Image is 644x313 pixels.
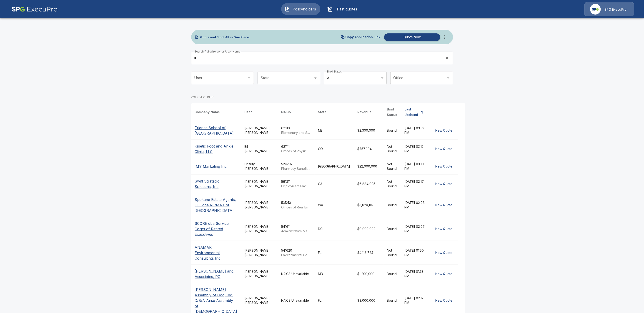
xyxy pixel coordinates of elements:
[401,193,430,217] td: [DATE] 02:08 PM
[281,184,311,188] p: Employment Placement Agencies
[401,121,430,140] td: [DATE] 03:32 PM
[281,205,311,210] p: Offices of Real Estate Agents and Brokers
[281,166,311,171] p: Pharmacy Benefit Management and Other Third Party Administration of Insurance and Pension Funds
[245,248,274,257] div: [PERSON_NAME] [PERSON_NAME]
[434,249,454,257] button: New Quote
[315,140,354,158] td: CO
[354,175,383,193] td: $6,884,995
[383,217,401,241] td: Bound
[285,6,290,12] img: Policyholders Icon
[281,179,311,188] div: 561311
[383,175,401,193] td: Not Bound
[281,162,311,171] div: 524292
[327,70,342,73] label: Bind Status
[195,178,237,189] p: Swift Strategic Solutions, Inc
[281,229,311,233] p: Administrative Management and General Management Consulting Services
[358,109,372,115] div: Revenue
[354,140,383,158] td: $757,304
[245,162,274,171] div: Charity [PERSON_NAME]
[281,149,311,153] p: Offices of Physicians (except Mental Health Specialists)
[401,140,430,158] td: [DATE] 03:12 PM
[383,121,401,140] td: Bound
[281,126,311,135] div: 611110
[195,143,237,154] p: Kinetic Foot and Ankle Clinic, LLC
[315,121,354,140] td: ME
[384,33,440,41] button: Quote Now
[195,197,237,213] p: Spokane Estate Agents, LLC dba RE/MAX of [GEOGRAPHIC_DATA]
[195,164,227,169] p: IMS Marketing Inc
[401,175,430,193] td: [DATE] 02:17 PM
[195,109,220,115] div: Company Name
[434,296,454,305] button: New Quote
[401,158,430,175] td: [DATE] 03:10 PM
[191,95,215,99] p: POLICYHOLDERS
[383,140,401,158] td: Not Bound
[12,2,58,16] img: AA Logo
[401,241,430,265] td: [DATE] 01:50 PM
[445,75,451,81] button: Open
[195,221,237,237] p: SCORE dba Service Corps of Retired Executives
[383,241,401,265] td: Not Bound
[354,193,383,217] td: $3,020,116
[281,130,311,135] p: Elementary and Secondary Schools
[200,36,250,39] p: Quote and Bind. All in One Place.
[245,296,274,305] div: [PERSON_NAME] [PERSON_NAME]
[590,4,601,15] img: Agency Icon
[245,179,274,188] div: [PERSON_NAME] [PERSON_NAME]
[278,265,315,283] td: NAICS Unavailable
[246,75,252,81] button: Open
[245,200,274,210] div: [PERSON_NAME] [PERSON_NAME]
[315,193,354,217] td: WA
[401,265,430,283] td: [DATE] 01:33 PM
[434,270,454,278] button: New Quote
[327,6,333,12] img: Past quotes Icon
[383,158,401,175] td: Not Bound
[584,2,634,16] a: Agency IconSPG ExecuPro
[245,109,252,115] div: User
[604,7,626,12] p: SPG ExecuPro
[354,241,383,265] td: $4,118,724
[434,162,454,171] button: New Quote
[346,35,381,39] p: Copy Application Link
[405,107,418,118] div: Last Updated
[440,33,449,42] button: more
[315,265,354,283] td: MD
[434,145,454,153] button: New Quote
[444,55,451,61] button: clear search
[324,3,363,15] button: Past quotes IconPast quotes
[281,224,311,233] div: 541611
[324,72,387,84] div: All
[245,126,274,135] div: [PERSON_NAME] [PERSON_NAME]
[245,224,274,233] div: [PERSON_NAME] [PERSON_NAME]
[281,200,311,210] div: 531210
[354,158,383,175] td: $22,000,000
[383,265,401,283] td: Bound
[195,245,237,261] p: ANAMAR Environmental Consulting, Inc.
[281,248,311,257] div: 541620
[383,193,401,217] td: Bound
[292,6,317,12] span: Policyholders
[315,241,354,265] td: FL
[281,109,291,115] div: NAICS
[401,217,430,241] td: [DATE] 02:07 PM
[245,144,274,153] div: Bill [PERSON_NAME]
[195,125,237,136] p: Friends School of [GEOGRAPHIC_DATA]
[281,253,311,257] p: Environmental Consulting Services
[354,265,383,283] td: $1,200,000
[354,217,383,241] td: $9,000,000
[318,109,327,115] div: State
[434,126,454,135] button: New Quote
[434,180,454,188] button: New Quote
[195,268,237,279] p: [PERSON_NAME] and Associates, PC
[335,6,360,12] span: Past quotes
[354,121,383,140] td: $2,300,000
[383,103,401,121] th: Bind Status
[434,225,454,233] button: New Quote
[245,269,274,278] div: [PERSON_NAME] [PERSON_NAME]
[434,201,454,209] button: New Quote
[281,3,320,15] button: Policyholders IconPolicyholders
[315,158,354,175] td: [GEOGRAPHIC_DATA]
[194,50,240,53] label: Search Policyholder or User Name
